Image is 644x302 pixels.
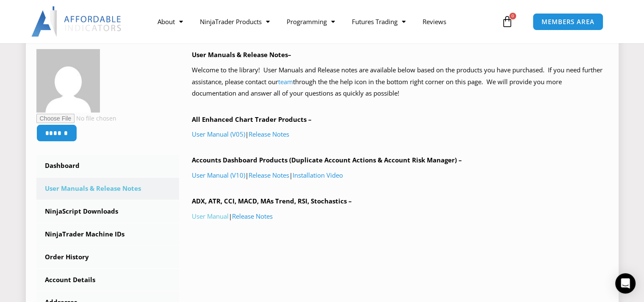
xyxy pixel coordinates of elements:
[36,246,180,268] a: Order History
[192,129,608,140] p: |
[192,212,229,220] a: User Manual
[343,12,414,31] a: Futures Trading
[278,12,343,31] a: Programming
[615,273,636,294] div: Open Intercom Messenger
[542,19,594,25] span: MEMBERS AREA
[192,171,245,179] a: User Manual (V10)
[192,130,245,138] a: User Manual (V05)
[278,77,293,86] a: team
[36,200,180,222] a: NinjaScript Downloads
[249,130,289,138] a: Release Notes
[31,6,122,37] img: LogoAI | Affordable Indicators – NinjaTrader
[192,115,312,124] b: All Enhanced Chart Trader Products –
[293,171,343,179] a: Installation Video
[192,64,608,100] p: Welcome to the library! User Manuals and Release notes are available below based on the products ...
[36,155,180,177] a: Dashboard
[533,13,603,30] a: MEMBERS AREA
[192,170,608,181] p: | |
[249,171,289,179] a: Release Notes
[414,12,455,31] a: Reviews
[192,50,291,59] b: User Manuals & Release Notes–
[36,178,180,200] a: User Manuals & Release Notes
[489,9,526,34] a: 0
[149,12,499,31] nav: Menu
[36,223,180,245] a: NinjaTrader Machine IDs
[232,212,273,220] a: Release Notes
[191,12,278,31] a: NinjaTrader Products
[36,49,100,113] img: 9d31bb7e1ea77eb2c89bd929555c5df615da391e752d5da808b8d55deb7a798c
[192,156,462,164] b: Accounts Dashboard Products (Duplicate Account Actions & Account Risk Manager) –
[36,269,180,291] a: Account Details
[149,12,191,31] a: About
[192,197,352,205] b: ADX, ATR, CCI, MACD, MAs Trend, RSI, Stochastics –
[192,211,608,222] p: |
[509,13,516,19] span: 0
